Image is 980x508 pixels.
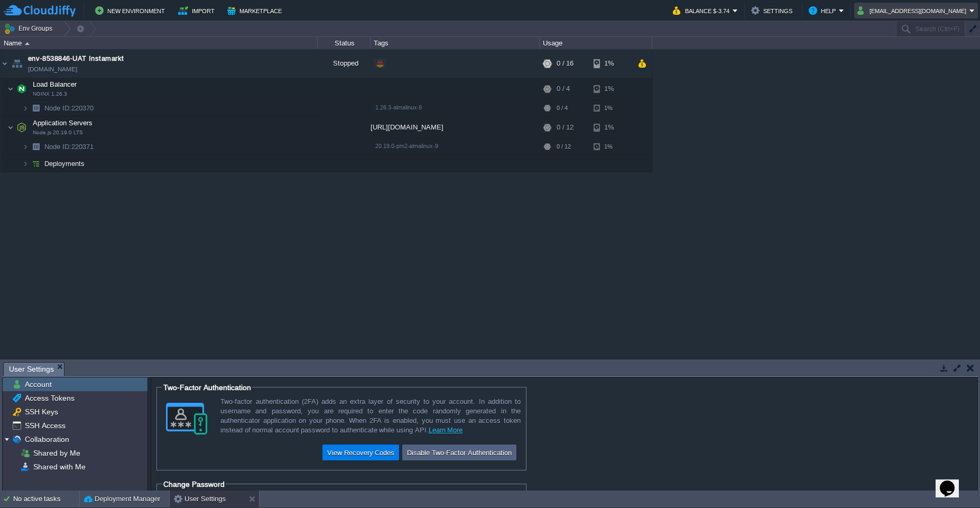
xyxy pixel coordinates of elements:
[751,4,796,17] button: Settings
[404,446,515,459] button: Disable Two-Factor Authentication
[371,117,540,138] div: [URL][DOMAIN_NAME]
[594,49,628,78] div: 1%
[4,21,56,36] button: Env Groups
[318,49,371,78] div: Stopped
[594,100,628,116] div: 1%
[557,49,574,78] div: 0 / 16
[29,100,43,116] img: AMDAwAAAACH5BAEAAAAALAAAAAABAAEAAAICRAEAOw==
[23,435,71,444] a: Collaboration
[1,49,9,78] img: AMDAwAAAACH5BAEAAAAALAAAAAABAAEAAAICRAEAOw==
[43,104,95,113] span: 220370
[936,466,969,497] iframe: chat widget
[1,37,317,49] div: Name
[857,4,969,17] button: [EMAIL_ADDRESS][DOMAIN_NAME]
[7,117,14,138] img: AMDAwAAAACH5BAEAAAAALAAAAAABAAEAAAICRAEAOw==
[22,138,29,155] img: AMDAwAAAACH5BAEAAAAALAAAAAABAAEAAAICRAEAOw==
[375,143,438,149] span: 20.19.0-pm2-almalinux-9
[375,104,422,110] span: 1.26.3-almalinux-9
[174,494,226,504] button: User Settings
[22,155,29,172] img: AMDAwAAAACH5BAEAAAAALAAAAAABAAEAAAICRAEAOw==
[31,448,82,458] a: Shared by Me
[23,393,76,403] a: Access Tokens
[14,117,29,138] img: AMDAwAAAACH5BAEAAAAALAAAAAABAAEAAAICRAEAOw==
[28,64,77,75] a: [DOMAIN_NAME]
[13,491,79,507] div: No active tasks
[557,100,568,116] div: 0 / 4
[9,363,54,376] span: User Settings
[25,42,30,45] img: AMDAwAAAACH5BAEAAAAALAAAAAABAAEAAAICRAEAOw==
[227,4,285,17] button: Marketplace
[809,4,839,17] button: Help
[28,53,124,64] a: env-8538846-UAT Instamarkt
[178,4,218,17] button: Import
[43,142,95,151] span: 220371
[43,104,95,113] a: Node ID:220370
[29,155,43,172] img: AMDAwAAAACH5BAEAAAAALAAAAAABAAEAAAICRAEAOw==
[220,397,521,435] div: Two-factor authentication (2FA) adds an extra layer of security to your account. In addition to u...
[163,383,251,392] span: Two-Factor Authentication
[429,426,463,434] a: Learn More
[32,80,78,88] a: Load BalancerNGINX 1.26.3
[557,78,570,99] div: 0 / 4
[43,159,86,168] a: Deployments
[29,138,43,155] img: AMDAwAAAACH5BAEAAAAALAAAAAABAAEAAAICRAEAOw==
[32,118,94,127] span: Application Servers
[14,78,29,99] img: AMDAwAAAACH5BAEAAAAALAAAAAABAAEAAAICRAEAOw==
[44,143,71,151] span: Node ID:
[43,142,95,151] a: Node ID:220371
[318,37,370,49] div: Status
[84,494,160,504] button: Deployment Manager
[33,130,83,136] span: Node.js 20.19.0 LTS
[32,119,94,127] a: Application ServersNode.js 20.19.0 LTS
[44,104,71,112] span: Node ID:
[594,117,628,138] div: 1%
[371,37,539,49] div: Tags
[32,80,78,89] span: Load Balancer
[163,480,225,488] span: Change Password
[7,78,14,99] img: AMDAwAAAACH5BAEAAAAALAAAAAABAAEAAAICRAEAOw==
[540,37,652,49] div: Usage
[23,380,53,389] a: Account
[95,4,168,17] button: New Environment
[594,78,628,99] div: 1%
[22,100,29,116] img: AMDAwAAAACH5BAEAAAAALAAAAAABAAEAAAICRAEAOw==
[23,407,60,417] a: SSH Keys
[594,138,628,155] div: 1%
[10,49,24,78] img: AMDAwAAAACH5BAEAAAAALAAAAAABAAEAAAICRAEAOw==
[324,446,397,459] button: View Recovery Codes
[557,138,571,155] div: 0 / 12
[31,462,87,472] a: Shared with Me
[4,4,76,17] img: CloudJiffy
[23,421,67,430] a: SSH Access
[673,4,733,17] button: Balance $-3.74
[557,117,574,138] div: 0 / 12
[33,91,67,97] span: NGINX 1.26.3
